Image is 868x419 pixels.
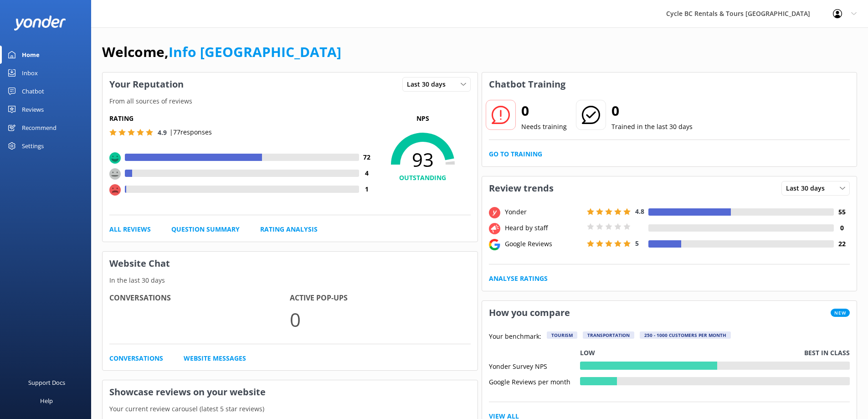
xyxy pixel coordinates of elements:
h4: 4 [359,168,375,178]
h3: Website Chat [103,252,478,275]
span: Last 30 days [407,79,451,89]
div: Heard by staff [503,223,585,233]
div: Home [22,46,40,64]
h4: OUTSTANDING [375,173,471,183]
div: Transportation [583,331,634,339]
div: Reviews [22,100,44,119]
h4: 0 [834,223,850,233]
p: Your benchmark: [489,331,541,342]
img: yonder-white-logo.png [14,16,66,31]
p: | 77 responses [169,127,212,137]
a: Conversations [109,353,163,363]
h2: 0 [521,100,567,122]
h3: Showcase reviews on your website [103,380,478,404]
div: Google Reviews per month [489,377,580,385]
h4: 22 [834,239,850,249]
div: Inbox [22,64,38,82]
h3: Your Reputation [103,72,190,96]
div: Recommend [22,119,56,137]
h3: How you compare [482,301,577,325]
div: Yonder [503,207,585,217]
h4: Active Pop-ups [290,292,470,304]
a: Go to Training [489,149,542,159]
h4: 55 [834,207,850,217]
h3: Chatbot Training [482,72,572,96]
a: Info [GEOGRAPHIC_DATA] [169,42,341,61]
a: Question Summary [171,224,240,234]
div: Support Docs [28,373,65,392]
div: Help [40,392,53,410]
div: Settings [22,137,44,155]
p: From all sources of reviews [103,96,478,106]
p: Trained in the last 30 days [611,122,693,132]
div: Tourism [547,331,577,339]
p: NPS [375,114,471,124]
span: New [831,309,850,317]
div: Google Reviews [503,239,585,249]
p: Low [580,348,595,358]
span: 4.8 [635,207,644,216]
p: Needs training [521,122,567,132]
span: 93 [375,148,471,171]
h4: Conversations [109,292,290,304]
h4: 72 [359,152,375,162]
h3: Review trends [482,176,560,200]
div: 250 - 1000 customers per month [640,331,731,339]
div: Yonder Survey NPS [489,362,580,370]
a: Website Messages [184,353,246,363]
a: Rating Analysis [260,224,318,234]
h5: Rating [109,114,375,124]
h4: 1 [359,184,375,194]
a: All Reviews [109,224,151,234]
p: 0 [290,304,470,335]
span: 4.9 [158,128,167,137]
h1: Welcome, [102,41,341,63]
span: 5 [635,239,639,248]
span: Last 30 days [786,183,830,193]
a: Analyse Ratings [489,274,548,284]
h2: 0 [611,100,693,122]
p: In the last 30 days [103,275,478,285]
div: Chatbot [22,82,44,100]
p: Your current review carousel (latest 5 star reviews) [103,404,478,414]
p: Best in class [804,348,850,358]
